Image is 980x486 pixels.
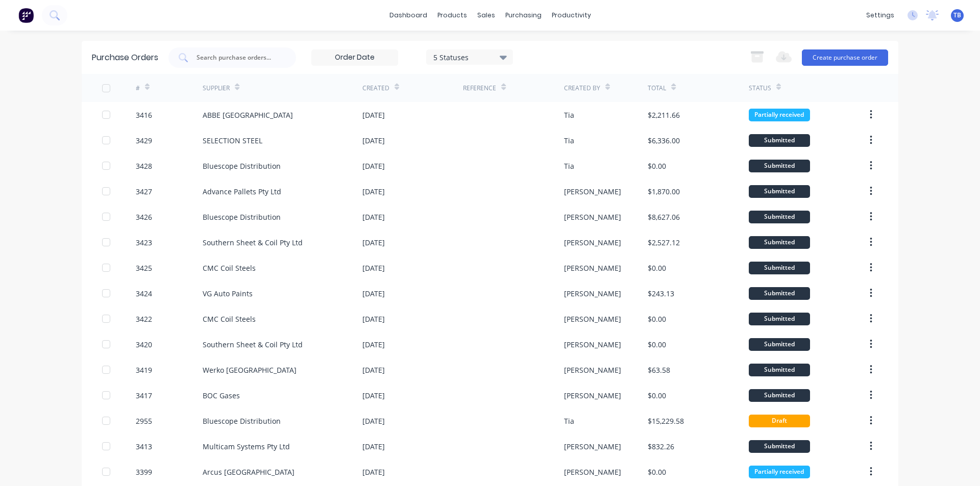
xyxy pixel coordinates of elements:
[136,441,152,452] div: 3413
[648,467,666,477] div: $0.00
[749,185,810,198] div: Submitted
[384,8,432,23] a: dashboard
[749,84,771,93] div: Status
[362,186,385,197] div: [DATE]
[564,365,621,375] div: [PERSON_NAME]
[564,161,574,171] div: Tia
[564,110,574,120] div: Tia
[564,416,574,426] div: Tia
[203,288,253,299] div: VG Auto Paints
[362,314,385,324] div: [DATE]
[749,440,810,453] div: Submitted
[203,314,256,324] div: CMC Coil Steels
[18,8,34,23] img: Factory
[953,11,961,20] span: TB
[136,135,152,146] div: 3429
[648,135,680,146] div: $6,336.00
[362,237,385,248] div: [DATE]
[648,314,666,324] div: $0.00
[203,365,297,375] div: Werko [GEOGRAPHIC_DATA]
[648,339,666,350] div: $0.00
[362,441,385,452] div: [DATE]
[749,160,810,172] div: Submitted
[564,237,621,248] div: [PERSON_NAME]
[203,212,281,222] div: Bluescope Distribution
[312,50,398,65] input: Order Date
[136,110,152,120] div: 3416
[564,467,621,477] div: [PERSON_NAME]
[749,236,810,249] div: Submitted
[648,212,680,222] div: $8,627.06
[362,212,385,222] div: [DATE]
[547,8,596,23] div: productivity
[136,416,152,426] div: 2955
[203,263,256,273] div: CMC Coil Steels
[362,135,385,146] div: [DATE]
[203,390,240,401] div: BOC Gases
[362,288,385,299] div: [DATE]
[136,84,140,93] div: #
[749,287,810,300] div: Submitted
[564,84,600,93] div: Created By
[463,84,496,93] div: Reference
[749,415,810,427] div: Draft
[362,84,389,93] div: Created
[203,467,295,477] div: Arcus [GEOGRAPHIC_DATA]
[362,110,385,120] div: [DATE]
[500,8,547,23] div: purchasing
[564,186,621,197] div: [PERSON_NAME]
[136,390,152,401] div: 3417
[564,263,621,273] div: [PERSON_NAME]
[362,467,385,477] div: [DATE]
[749,313,810,325] div: Submitted
[564,339,621,350] div: [PERSON_NAME]
[136,467,152,477] div: 3399
[749,134,810,147] div: Submitted
[203,186,281,197] div: Advance Pallets Pty Ltd
[648,263,666,273] div: $0.00
[749,466,810,478] div: Partially received
[749,364,810,376] div: Submitted
[362,339,385,350] div: [DATE]
[203,135,262,146] div: SELECTION STEEL
[749,389,810,402] div: Submitted
[648,84,666,93] div: Total
[749,262,810,274] div: Submitted
[203,110,293,120] div: ABBE [GEOGRAPHIC_DATA]
[92,52,158,64] div: Purchase Orders
[362,263,385,273] div: [DATE]
[802,49,888,66] button: Create purchase order
[564,390,621,401] div: [PERSON_NAME]
[564,288,621,299] div: [PERSON_NAME]
[648,365,670,375] div: $63.58
[136,365,152,375] div: 3419
[136,237,152,248] div: 3423
[136,186,152,197] div: 3427
[203,339,303,350] div: Southern Sheet & Coil Pty Ltd
[195,53,280,63] input: Search purchase orders...
[564,212,621,222] div: [PERSON_NAME]
[203,84,230,93] div: Supplier
[564,314,621,324] div: [PERSON_NAME]
[648,390,666,401] div: $0.00
[136,288,152,299] div: 3424
[564,135,574,146] div: Tia
[136,263,152,273] div: 3425
[362,161,385,171] div: [DATE]
[749,338,810,351] div: Submitted
[203,161,281,171] div: Bluescope Distribution
[362,365,385,375] div: [DATE]
[648,186,680,197] div: $1,870.00
[648,416,684,426] div: $15,229.58
[136,339,152,350] div: 3420
[362,390,385,401] div: [DATE]
[136,212,152,222] div: 3426
[648,288,674,299] div: $243.13
[648,237,680,248] div: $2,527.12
[203,416,281,426] div: Bluescope Distribution
[136,161,152,171] div: 3428
[136,314,152,324] div: 3422
[472,8,500,23] div: sales
[648,161,666,171] div: $0.00
[564,441,621,452] div: [PERSON_NAME]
